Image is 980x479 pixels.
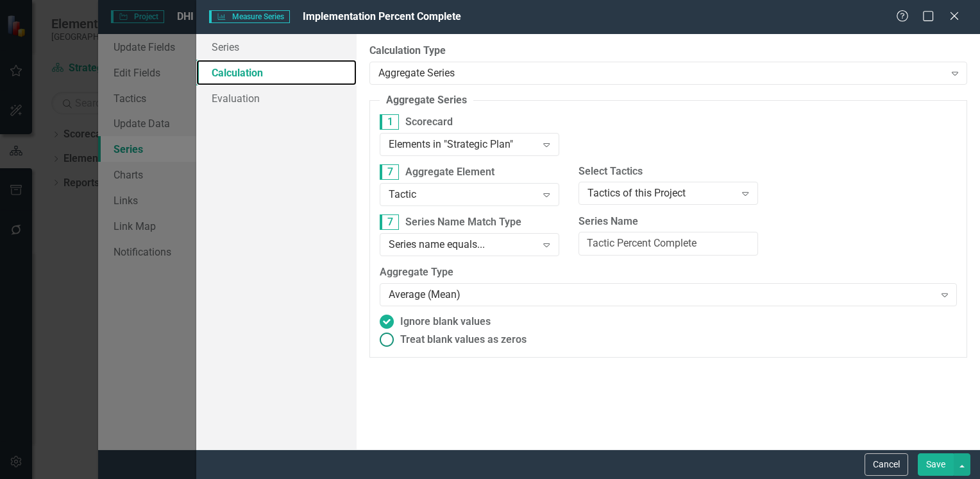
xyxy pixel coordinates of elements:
label: Select Tactics [579,164,758,179]
span: 7 [380,214,399,230]
label: Scorecard [380,114,559,130]
span: Ignore blank values [400,315,491,329]
label: Series Name [579,214,758,229]
label: Calculation Type [369,44,967,58]
span: 7 [380,164,399,180]
button: Save [918,453,954,476]
a: Evaluation [196,85,357,111]
div: Elements in "Strategic Plan" [389,137,537,152]
a: Series [196,34,357,60]
div: Average (Mean) [389,288,934,302]
span: 1 [380,114,399,130]
span: Measure Series [209,10,290,23]
span: Implementation Percent Complete [303,10,461,22]
a: Calculation [196,60,357,85]
legend: Aggregate Series [380,93,473,108]
div: Tactics of this Project [587,186,736,201]
div: Tactic [389,187,537,202]
label: Series Name Match Type [380,214,559,230]
label: Aggregate Type [380,265,957,280]
label: Aggregate Element [380,164,559,180]
button: Cancel [865,453,908,476]
span: Treat blank values as zeros [400,333,527,347]
div: Series name equals... [389,237,537,252]
div: Aggregate Series [378,65,945,80]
